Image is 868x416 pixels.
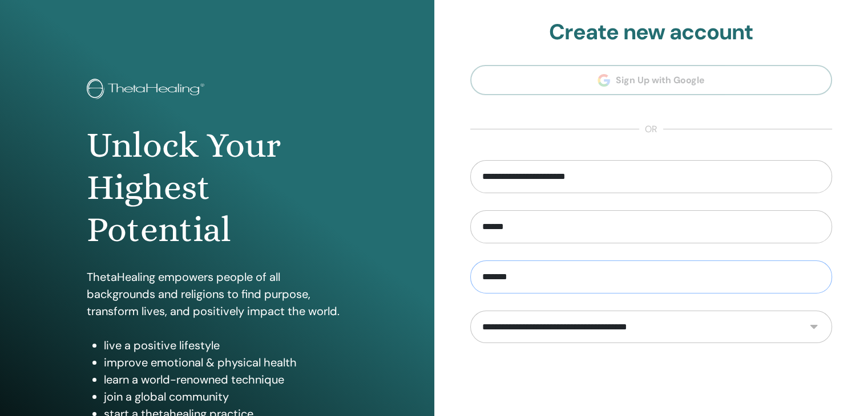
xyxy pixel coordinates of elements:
p: ThetaHealing empowers people of all backgrounds and religions to find purpose, transform lives, a... [87,268,348,320]
li: live a positive lifestyle [104,337,348,354]
li: learn a world-renowned technique [104,371,348,388]
h2: Create new account [470,19,833,46]
li: improve emotional & physical health [104,354,348,371]
iframe: reCAPTCHA [564,360,738,405]
span: or [639,123,663,136]
h1: Unlock Your Highest Potential [87,124,348,251]
li: join a global community [104,388,348,405]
